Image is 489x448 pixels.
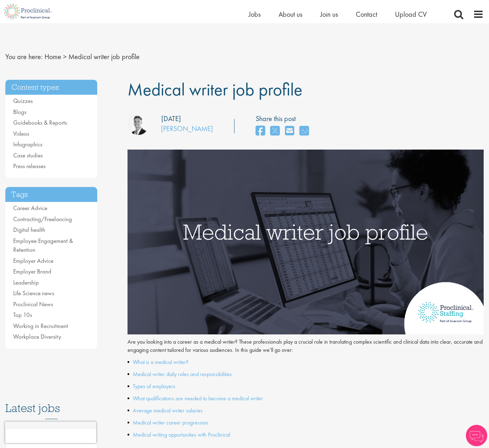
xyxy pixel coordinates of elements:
div: [DATE] [161,114,181,124]
span: Medical writer job profile [68,52,140,61]
a: Top 10s [13,311,32,319]
img: George Watson [128,114,149,135]
a: share on twitter [270,124,280,139]
a: share on facebook [256,124,265,139]
a: Join us [320,10,338,19]
a: What qualifications are needed to become a medical writer [133,395,263,402]
a: Upload CV [395,10,427,19]
a: Proclinical News [13,300,53,308]
a: Average medical writer salaries [133,407,203,414]
a: Case studies [13,151,43,159]
a: Quizzes [13,97,33,105]
a: Press releases [13,162,46,170]
a: Career Advice [13,204,47,212]
h3: Content types [5,80,97,95]
a: Jobs [249,10,261,19]
a: What is a medical writer? [133,358,188,366]
a: Types of employers [133,382,175,390]
h3: Tags [5,187,97,202]
a: Medical writer career progression [133,419,208,426]
a: Videos [13,130,29,137]
a: Guidebooks & Reports [13,119,67,126]
a: share on email [285,124,294,139]
p: Are you looking into a career as a medical writer? These professionals play a crucial role in tra... [128,338,484,354]
a: breadcrumb link [45,52,61,61]
a: [PERSON_NAME] [161,124,213,133]
a: Life Science news [13,289,54,297]
span: You are here: [5,52,43,61]
a: About us [279,10,302,19]
a: share on whats app [300,124,309,139]
a: Employee Engagement & Retention [13,237,73,254]
a: Blogs [13,108,26,116]
a: Digital health [13,226,45,234]
a: Medical writer daily roles and responsibilities [133,370,232,378]
a: Employer Brand [13,267,51,275]
span: > [63,52,67,61]
a: Infographics [13,140,42,148]
a: Contracting/Freelancing [13,215,72,223]
iframe: reCAPTCHA [5,422,96,443]
img: Chatbot [466,425,487,446]
a: Leadership [13,278,39,286]
label: Share this post [256,114,312,124]
h3: Latest jobs [5,384,97,419]
a: Contact [356,10,377,19]
a: Medical writing opportunities with Proclinical [133,431,230,438]
a: Employer Advice [13,257,53,265]
a: Workplace Diversity [13,333,61,340]
a: Working in Recruitment [13,322,68,330]
span: Medical writer job profile [128,78,302,101]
